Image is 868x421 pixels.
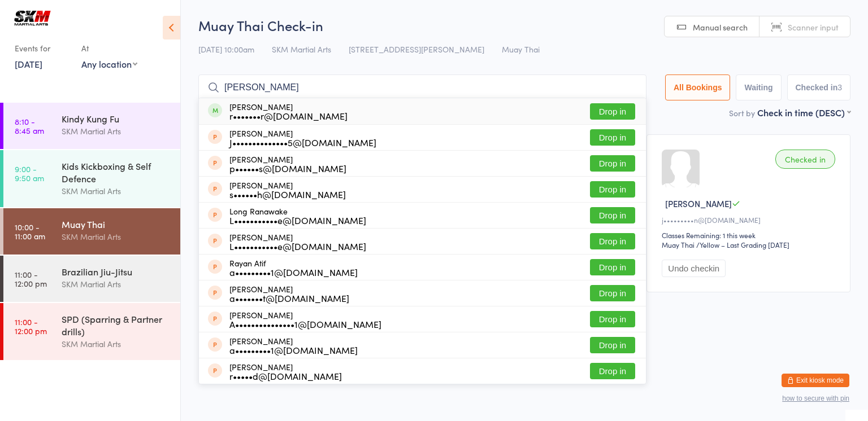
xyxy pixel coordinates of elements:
div: r•••••d@[DOMAIN_NAME] [229,371,342,380]
button: Drop in [590,129,635,146]
div: L•••••••••••e@[DOMAIN_NAME] [229,216,366,225]
button: Drop in [590,311,635,327]
div: [PERSON_NAME] [229,155,346,173]
time: 10:00 - 11:00 am [15,222,45,240]
div: SKM Martial Arts [62,125,171,138]
div: [PERSON_NAME] [229,102,348,120]
div: J••••••••••••••5@[DOMAIN_NAME] [229,138,376,147]
button: Drop in [590,181,635,198]
div: Kindy Kung Fu [62,112,171,125]
div: SKM Martial Arts [62,278,171,291]
span: [PERSON_NAME] [665,198,732,209]
a: 11:00 -12:00 pmBrazilian Jiu-JitsuSKM Martial Arts [3,256,180,302]
div: Rayan Atif [229,258,358,277]
div: SPD (Sparring & Partner drills) [62,313,171,337]
button: Exit kiosk mode [782,374,849,387]
div: a•••••••t@[DOMAIN_NAME] [229,293,349,302]
span: Scanner input [788,21,839,33]
a: [DATE] [15,58,42,70]
div: p••••••s@[DOMAIN_NAME] [229,164,346,173]
div: SKM Martial Arts [62,185,171,198]
div: [PERSON_NAME] [229,233,366,251]
a: 8:10 -8:45 amKindy Kung FuSKM Martial Arts [3,103,180,149]
div: [PERSON_NAME] [229,362,342,380]
button: Undo checkin [662,260,726,277]
input: Search [198,74,646,100]
a: 10:00 -11:00 amMuay ThaiSKM Martial Arts [3,208,180,255]
span: Manual search [693,21,748,33]
div: Muay Thai [62,218,171,230]
div: [PERSON_NAME] [229,336,358,354]
span: SKM Martial Arts [272,43,331,55]
span: Muay Thai [502,43,540,55]
div: Events for [15,39,70,58]
div: A•••••••••••••••1@[DOMAIN_NAME] [229,319,381,328]
span: [STREET_ADDRESS][PERSON_NAME] [349,43,484,55]
div: [PERSON_NAME] [229,310,381,328]
button: Drop in [590,103,635,120]
div: SKM Martial Arts [62,230,171,243]
div: 3 [837,83,842,92]
button: Drop in [590,363,635,379]
button: Drop in [590,285,635,301]
div: j•••••••••n@[DOMAIN_NAME] [662,215,839,225]
div: r•••••••r@[DOMAIN_NAME] [229,111,348,120]
div: Muay Thai [662,240,695,249]
div: Any location [81,58,137,70]
div: Brazilian Jiu-Jitsu [62,265,171,278]
label: Sort by [729,107,755,119]
button: Checked in3 [787,74,851,100]
span: / Yellow – Last Grading [DATE] [696,240,789,249]
div: a•••••••••1@[DOMAIN_NAME] [229,345,358,354]
time: 11:00 - 12:00 pm [15,270,47,288]
button: how to secure with pin [782,394,849,402]
time: 8:10 - 8:45 am [15,117,44,135]
button: Drop in [590,233,635,249]
div: a•••••••••1@[DOMAIN_NAME] [229,267,358,277]
time: 9:00 - 9:50 am [15,164,44,182]
h2: Muay Thai Check-in [198,16,850,34]
time: 11:00 - 12:00 pm [15,317,47,335]
div: s••••••h@[DOMAIN_NAME] [229,190,346,199]
button: Drop in [590,155,635,172]
div: Check in time (DESC) [757,106,850,119]
div: Kids Kickboxing & Self Defence [62,160,171,185]
span: [DATE] 10:00am [198,43,254,55]
div: [PERSON_NAME] [229,181,346,199]
div: Checked in [775,150,835,169]
img: SKM Martial Arts [11,8,54,28]
div: [PERSON_NAME] [229,129,376,147]
div: Long Ranawake [229,207,366,225]
div: Classes Remaining: 1 this week [662,230,839,240]
div: L•••••••••••e@[DOMAIN_NAME] [229,242,366,251]
a: 11:00 -12:00 pmSPD (Sparring & Partner drills)SKM Martial Arts [3,303,180,360]
div: SKM Martial Arts [62,337,171,350]
button: All Bookings [665,74,731,100]
div: At [81,39,137,58]
button: Drop in [590,207,635,223]
button: Waiting [736,74,781,100]
div: [PERSON_NAME] [229,284,349,302]
a: 9:00 -9:50 amKids Kickboxing & Self DefenceSKM Martial Arts [3,150,180,207]
button: Drop in [590,337,635,353]
button: Drop in [590,259,635,275]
